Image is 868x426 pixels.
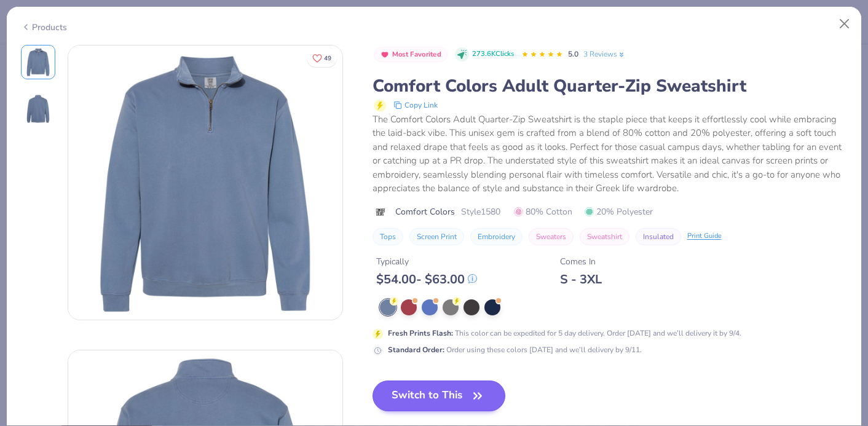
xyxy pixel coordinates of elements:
[373,112,848,195] div: The Comfort Colors Adult Quarter-Zip Sweatshirt is the staple piece that keeps it effortlessly co...
[636,228,681,245] button: Insulated
[580,228,629,245] button: Sweatshirt
[23,47,53,77] img: Front
[380,50,390,60] img: Most Favorited sort
[307,49,337,67] button: Like
[395,205,455,218] span: Comfort Colors
[373,74,848,98] div: Comfort Colors Adult Quarter-Zip Sweatshirt
[68,45,342,320] img: Front
[388,344,642,355] div: Order using these colors [DATE] and we’ll delivery by 9/11.
[373,207,389,217] img: brand logo
[583,49,626,60] a: 3 Reviews
[373,228,403,245] button: Tops
[472,49,514,60] span: 273.6K Clicks
[392,51,441,58] span: Most Favorited
[390,98,441,112] button: copy to clipboard
[376,272,477,287] div: $ 54.00 - $ 63.00
[373,381,506,411] button: Switch to This
[461,205,500,218] span: Style 1580
[388,328,741,339] div: This color can be expedited for 5 day delivery. Order [DATE] and we’ll delivery it by 9/4.
[23,94,53,124] img: Back
[568,49,578,59] span: 5.0
[514,205,572,218] span: 80% Cotton
[833,12,856,36] button: Close
[324,55,331,61] span: 49
[560,272,602,287] div: S - 3XL
[21,21,67,34] div: Products
[374,47,448,63] button: Badge Button
[470,228,523,245] button: Embroidery
[376,255,477,268] div: Typically
[388,328,453,338] strong: Fresh Prints Flash :
[388,345,444,355] strong: Standard Order :
[560,255,602,268] div: Comes In
[687,231,722,242] div: Print Guide
[521,45,563,65] div: 5.0 Stars
[409,228,464,245] button: Screen Print
[585,205,653,218] span: 20% Polyester
[529,228,574,245] button: Sweaters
